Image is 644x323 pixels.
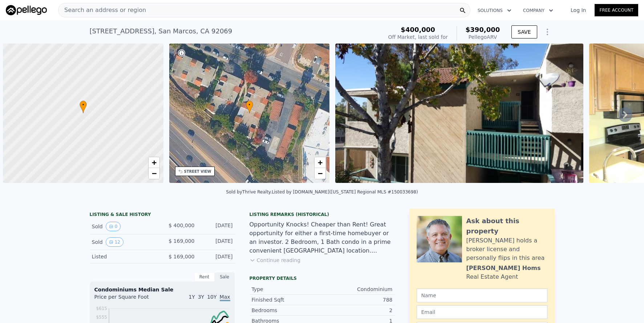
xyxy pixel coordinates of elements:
[466,236,547,262] div: [PERSON_NAME] holds a broker license and personally flips in this area
[252,307,322,314] div: Bedrooms
[417,289,547,302] input: Name
[315,168,325,179] a: Zoom out
[322,296,393,303] div: 788
[540,25,555,39] button: Show Options
[169,254,194,259] span: $ 169,000
[322,286,393,293] div: Condominium
[90,212,235,219] div: LISTING & SALE HISTORY
[169,222,194,228] span: $ 400,000
[466,273,518,281] div: Real Estate Agent
[226,189,272,195] div: Sold by Thrive Realty .
[201,253,233,260] div: [DATE]
[562,7,595,14] a: Log In
[194,272,215,282] div: Rent
[388,33,448,41] div: Off Market, last sold for
[250,220,395,255] div: Opportunity Knocks! Cheaper than Rent! Great opportunity for either a first-time homebuyer or an ...
[246,102,253,108] span: •
[215,272,235,282] div: Sale
[96,315,107,320] tspan: $555
[466,26,500,33] span: $390,000
[315,157,325,168] a: Zoom in
[106,237,123,247] button: View historical data
[92,222,157,231] div: Sold
[94,286,230,293] div: Condominiums Median Sale
[58,6,146,15] span: Search an address or region
[151,169,156,178] span: −
[246,101,253,113] div: •
[189,294,195,300] span: 1Y
[169,238,194,244] span: $ 169,000
[272,189,418,195] div: Listed by [DOMAIN_NAME] ([US_STATE] Regional MLS #150033698)
[250,212,395,217] div: Listing Remarks (Historical)
[250,275,395,281] div: Property details
[466,264,541,273] div: [PERSON_NAME] Homs
[335,44,583,183] img: Sale: 161634106 Parcel: 22957924
[322,307,393,314] div: 2
[207,294,216,300] span: 10Y
[80,102,87,108] span: •
[90,26,232,36] div: [STREET_ADDRESS] , San Marcos , CA 92069
[466,33,500,41] div: Pellego ARV
[6,5,47,15] img: Pellego
[198,294,204,300] span: 3Y
[106,222,121,231] button: View historical data
[466,216,547,236] div: Ask about this property
[220,294,230,301] span: Max
[201,237,233,247] div: [DATE]
[149,157,159,168] a: Zoom in
[417,305,547,319] input: Email
[92,253,157,260] div: Listed
[472,4,517,17] button: Solutions
[94,293,162,305] div: Price per Square Foot
[595,4,638,16] a: Free Account
[184,169,211,174] div: STREET VIEW
[517,4,559,17] button: Company
[96,306,107,311] tspan: $615
[401,26,435,33] span: $400,000
[201,222,233,231] div: [DATE]
[252,296,322,303] div: Finished Sqft
[318,169,323,178] span: −
[250,257,301,264] button: Continue reading
[511,25,537,38] button: SAVE
[149,168,159,179] a: Zoom out
[318,158,323,167] span: +
[80,101,87,113] div: •
[151,158,156,167] span: +
[252,286,322,293] div: Type
[92,237,157,247] div: Sold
